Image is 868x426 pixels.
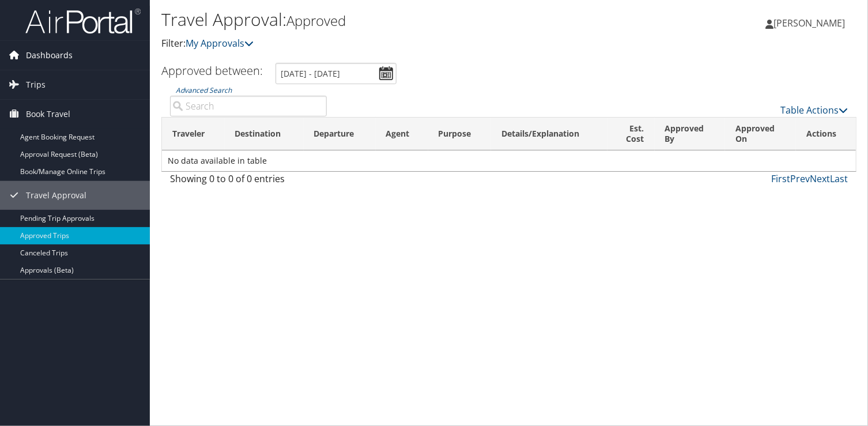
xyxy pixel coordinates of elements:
[162,118,225,150] th: Traveler: activate to sort column ascending
[170,96,327,116] input: Advanced Search
[796,118,856,150] th: Actions
[810,172,830,185] a: Next
[780,104,848,116] a: Table Actions
[186,37,254,50] a: My Approvals
[161,36,625,51] p: Filter:
[26,70,46,99] span: Trips
[304,118,376,150] th: Departure: activate to sort column ascending
[428,118,492,150] th: Purpose
[765,6,856,40] a: [PERSON_NAME]
[26,181,86,210] span: Travel Approval
[26,41,73,70] span: Dashboards
[162,150,856,171] td: No data available in table
[161,7,625,32] h1: Travel Approval:
[607,118,654,150] th: Est. Cost: activate to sort column ascending
[25,7,141,35] img: airportal-logo.png
[790,172,810,185] a: Prev
[725,118,796,150] th: Approved On: activate to sort column ascending
[170,172,327,191] div: Showing 0 to 0 of 0 entries
[276,63,397,84] input: [DATE] - [DATE]
[771,172,790,185] a: First
[225,118,304,150] th: Destination: activate to sort column ascending
[286,11,346,30] small: Approved
[830,172,848,185] a: Last
[376,118,428,150] th: Agent
[491,118,607,150] th: Details/Explanation
[655,118,726,150] th: Approved By: activate to sort column ascending
[176,85,232,95] a: Advanced Search
[773,17,845,29] span: [PERSON_NAME]
[161,63,263,78] h3: Approved between:
[26,100,70,129] span: Book Travel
